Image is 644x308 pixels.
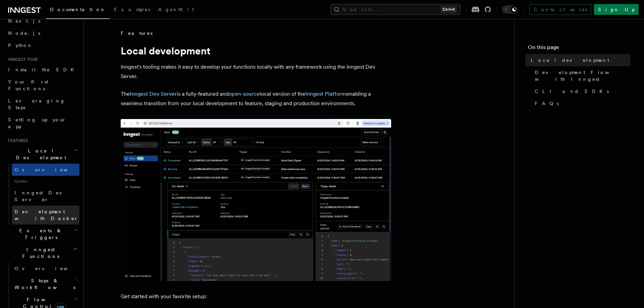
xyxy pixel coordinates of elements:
[130,91,177,97] a: Inngest Dev Server
[5,64,79,76] a: Install the SDK
[5,114,79,133] a: Setting up your app
[5,15,79,27] a: Next.js
[535,88,609,95] span: CLI and SDKs
[5,164,79,224] div: Local Development
[8,30,40,36] span: Node.js
[154,2,198,18] a: AgentKit
[535,69,630,82] span: Development Flow with Inngest
[331,4,460,15] button: Search...Ctrl+K
[5,145,79,164] button: Local Development
[532,85,630,97] a: CLI and SDKs
[46,2,110,19] a: Documentation
[121,45,391,57] h1: Local development
[121,292,391,301] p: Get started with your favorite setup:
[12,262,79,275] a: Overview
[528,54,630,66] a: Local development
[532,66,630,85] a: Development Flow with Inngest
[5,147,74,161] span: Local Development
[8,67,78,72] span: Install the SDK
[5,95,79,114] a: Leveraging Steps
[528,43,630,54] h4: On this page
[502,5,518,14] button: Toggle dark mode
[535,100,559,107] span: FAQs
[5,76,79,95] a: Your first Functions
[5,27,79,39] a: Node.js
[5,227,74,241] span: Events & Triggers
[50,7,106,12] span: Documentation
[121,62,391,81] p: Inngest's tooling makes it easy to develop your functions locally with any framework using the In...
[12,275,79,293] button: Steps & Workflows
[5,138,28,143] span: Features
[531,57,609,64] span: Local development
[15,209,78,221] span: Development with Docker
[12,206,79,224] a: Development with Docker
[5,224,79,243] button: Events & Triggers
[229,91,260,97] a: open-source
[15,266,84,271] span: Overview
[5,39,79,51] a: Python
[594,4,639,15] a: Sign Up
[305,91,346,97] a: Inngest Platform
[12,176,79,187] span: Guides
[8,43,33,48] span: Python
[12,164,79,176] a: Overview
[532,97,630,110] a: FAQs
[121,30,152,37] span: Features
[121,119,391,281] img: The Inngest Dev Server on the Functions page
[15,167,84,172] span: Overview
[8,117,66,129] span: Setting up your app
[8,98,65,110] span: Leveraging Steps
[12,277,75,291] span: Steps & Workflows
[15,190,72,202] span: Inngest Dev Server
[5,57,38,62] span: Inngest tour
[121,89,391,108] p: The is a fully-featured and local version of the enabling a seamless transition from your local d...
[158,7,194,12] span: AgentKit
[114,7,150,12] span: Examples
[8,79,48,91] span: Your first Functions
[5,243,79,262] button: Inngest Functions
[12,187,79,206] a: Inngest Dev Server
[441,6,456,13] kbd: Ctrl+K
[8,18,40,24] span: Next.js
[529,4,591,15] a: Contact sales
[5,246,73,260] span: Inngest Functions
[110,2,154,18] a: Examples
